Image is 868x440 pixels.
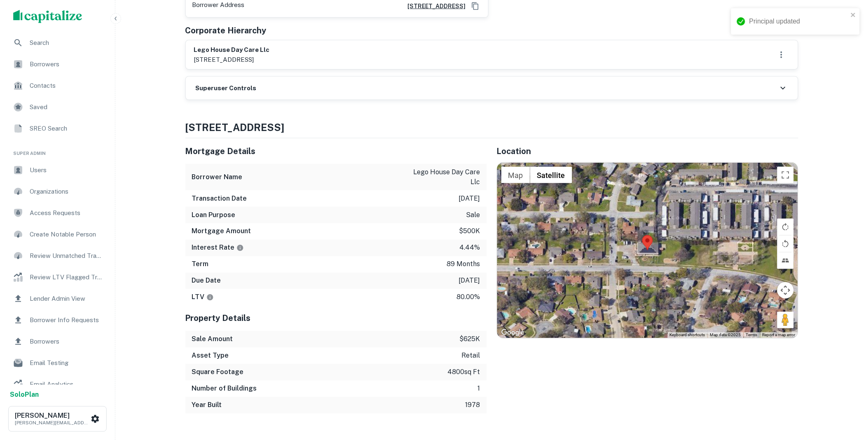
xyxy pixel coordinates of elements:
h6: Asset Type [192,351,229,361]
h6: Interest Rate [192,243,244,253]
a: Borrowers [7,54,108,74]
h6: Term [192,260,209,269]
a: Borrower Info Requests [7,310,108,330]
span: Create Notable Person [30,229,103,239]
span: Contacts [30,81,103,91]
span: Lender Admin View [30,294,103,304]
span: Email Testing [30,358,103,368]
a: Saved [7,97,108,117]
span: Review LTV Flagged Transactions [30,272,103,282]
a: Report a map error [763,333,795,337]
h6: [PERSON_NAME] [15,412,89,419]
a: [STREET_ADDRESS] [401,2,466,11]
a: Email Testing [7,353,108,373]
h5: Corporate Hierarchy [185,24,267,37]
p: [DATE] [459,276,480,286]
button: Show street map [501,167,530,183]
p: $625k [460,335,480,344]
a: Review LTV Flagged Transactions [7,267,108,287]
button: Show satellite imagery [530,167,572,183]
h5: Location [497,145,798,157]
h5: Mortgage Details [185,145,487,157]
span: Email Analytics [30,379,103,389]
h6: Mortgage Amount [192,227,251,236]
svg: The interest rates displayed on the website are for informational purposes only and may be report... [236,244,244,252]
li: Super Admin [7,140,108,160]
button: Keyboard shortcuts [670,332,705,338]
p: [DATE] [459,194,480,204]
p: sale [466,210,480,220]
button: Toggle fullscreen view [777,167,794,183]
div: SREO Search [7,119,108,138]
h5: Property Details [185,312,487,325]
p: retail [462,351,480,361]
img: Google [499,328,526,338]
strong: Solo Plan [10,391,39,398]
span: Search [30,38,103,48]
h6: Loan Purpose [192,210,236,220]
button: Rotate map counterclockwise [777,236,794,252]
p: 4800 sq ft [448,367,480,377]
p: 80.00% [457,293,480,302]
h6: Borrower Name [192,172,243,182]
h6: Superuser Controls [196,84,257,93]
a: Organizations [7,182,108,201]
button: Tilt map [777,253,794,269]
div: Access Requests [7,203,108,223]
h6: Sale Amount [192,335,233,344]
a: Open this area in Google Maps (opens a new window) [499,328,526,338]
a: Email Analytics [7,374,108,394]
a: Users [7,160,108,180]
h6: Transaction Date [192,194,247,204]
span: SREO Search [30,124,103,133]
div: Lender Admin View [7,289,108,309]
span: Organizations [30,187,103,197]
span: Users [30,165,103,175]
h6: Year Built [192,400,222,410]
p: lego house day care llc [406,167,480,187]
button: Drag Pegman onto the map to open Street View [777,312,794,328]
p: [STREET_ADDRESS] [194,55,270,65]
span: Map data ©2025 [710,333,741,337]
div: Search [7,33,108,53]
span: Saved [30,102,103,112]
h4: [STREET_ADDRESS] [185,120,798,135]
span: Borrowers [30,59,103,69]
a: Create Notable Person [7,225,108,244]
button: close [851,12,856,19]
span: Borrower Info Requests [30,315,103,325]
div: Principal updated [749,16,848,26]
a: Review Unmatched Transactions [7,246,108,266]
h6: lego house day care llc [194,45,270,55]
a: SoloPlan [10,390,39,400]
h6: LTV [192,293,214,302]
h6: Square Footage [192,367,244,377]
button: Map camera controls [777,282,794,299]
svg: LTVs displayed on the website are for informational purposes only and may be reported incorrectly... [206,294,214,301]
a: Borrowers [7,332,108,351]
p: $500k [459,227,480,236]
p: [PERSON_NAME][EMAIL_ADDRESS][DOMAIN_NAME] [15,419,89,426]
p: 1978 [466,400,480,410]
button: Rotate map clockwise [777,219,794,235]
a: Contacts [7,76,108,96]
p: 4.44% [460,243,480,253]
span: Access Requests [30,208,103,218]
span: Borrowers [30,337,103,346]
h6: Due Date [192,276,221,286]
p: 1 [478,384,480,394]
a: Terms (opens in new tab) [746,333,758,337]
